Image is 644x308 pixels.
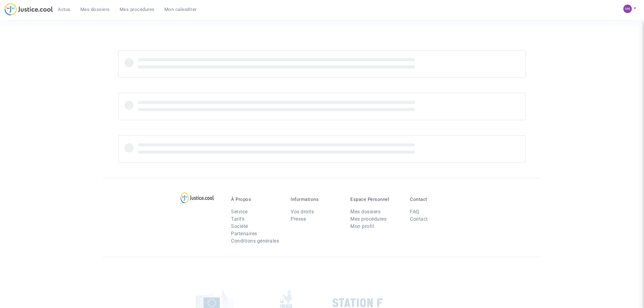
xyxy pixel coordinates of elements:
span: Mes procédures [120,7,155,12]
a: Mon profil [350,223,374,229]
img: 1cf4453fe4a71f2b8f393b944ea8f8e9 [623,5,632,13]
p: Contact [410,197,460,202]
a: Mes dossiers [75,5,115,14]
a: Société [231,223,248,229]
a: Partenaires [231,231,257,236]
img: logo-lg.svg [180,192,214,203]
a: Presse [291,216,306,222]
a: Contact [410,216,428,222]
p: Informations [291,197,341,202]
img: jc-logo.svg [5,3,53,16]
a: FAQ [410,209,419,215]
a: Mes dossiers [350,209,380,215]
a: Mon calendrier [159,5,202,14]
span: Actus [58,7,71,12]
a: Vos droits [291,209,314,215]
p: Espace Personnel [350,197,401,202]
a: Tarifs [231,216,244,222]
img: stationf.png [333,298,383,307]
a: Mes procédures [115,5,159,14]
a: Actus [53,5,75,14]
a: Mes procédures [350,216,387,222]
p: À Propos [231,197,282,202]
a: Conditions générales [231,238,279,244]
a: Service [231,209,248,215]
span: Mes dossiers [80,7,110,12]
span: Mon calendrier [164,7,197,12]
